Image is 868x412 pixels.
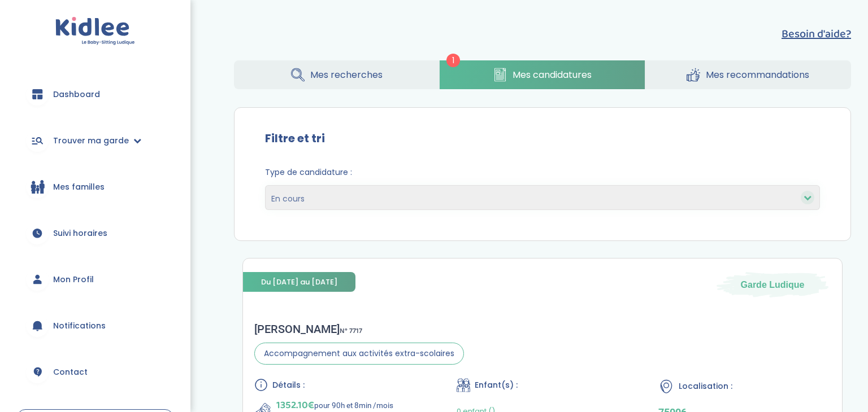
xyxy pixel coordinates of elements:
span: Suivi horaires [53,227,107,239]
a: Contact [17,352,173,392]
a: Mes familles [17,166,173,207]
a: Suivi horaires [17,213,173,253]
a: Notifications [17,305,173,346]
span: Mes candidatures [513,68,592,82]
span: N° 7717 [340,325,362,337]
span: Notifications [53,320,106,332]
span: Accompagnement aux activités extra-scolaires [254,343,464,365]
div: [PERSON_NAME] [254,322,464,336]
label: Filtre et tri [265,130,325,147]
span: Trouver ma garde [53,135,129,147]
span: Enfant(s) : [475,379,518,391]
button: Besoin d'aide? [782,25,851,42]
span: Mes familles [53,181,105,193]
a: Trouver ma garde [17,120,173,161]
span: Dashboard [53,89,100,100]
span: Localisation : [679,380,732,392]
span: Mes recherches [310,68,383,82]
span: Mes recommandations [706,68,809,82]
span: 1 [446,54,460,67]
span: Du [DATE] au [DATE] [243,272,355,292]
span: Type de candidature : [265,166,820,178]
span: Mon Profil [53,274,94,286]
a: Mes candidatures [440,60,645,89]
a: Dashboard [17,74,173,115]
a: Mes recommandations [645,60,851,89]
span: Contact [53,366,88,378]
img: logo.svg [55,17,135,46]
span: Détails : [272,379,305,391]
a: Mes recherches [234,60,439,89]
a: Mon Profil [17,259,173,300]
span: Garde Ludique [741,278,805,291]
